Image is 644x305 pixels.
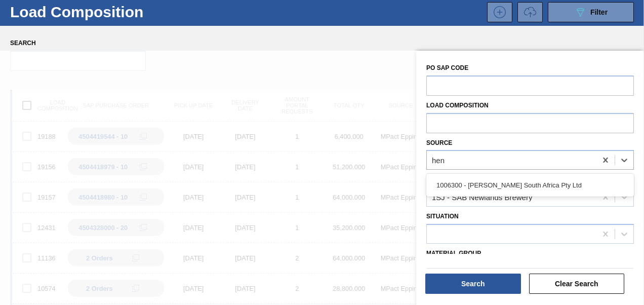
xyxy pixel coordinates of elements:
[426,176,634,195] div: 1006300 - [PERSON_NAME] South Africa Pty Ltd
[10,36,146,51] label: Search
[10,6,164,18] h1: Load Composition
[548,2,634,22] button: Filter
[426,139,452,146] label: Source
[432,193,532,202] div: 1SJ - SAB Newlands Brewery
[482,2,512,22] div: New Load Composition
[426,250,481,257] label: Material Group
[529,274,625,294] button: Clear Search
[512,2,543,22] div: Request volume
[425,274,521,294] button: Search
[426,64,468,71] label: PO SAP Code
[590,8,608,16] span: Filter
[426,102,489,109] label: Load composition
[426,213,459,220] label: Situation
[517,2,543,22] button: UploadTransport Information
